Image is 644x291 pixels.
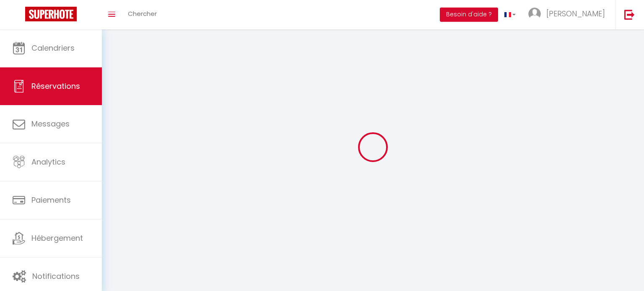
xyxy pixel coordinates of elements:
span: Chercher [128,9,157,18]
iframe: Chat [608,253,638,285]
button: Besoin d'aide ? [440,8,498,22]
img: Super Booking [25,7,77,21]
span: Notifications [32,271,80,281]
span: [PERSON_NAME] [546,8,605,19]
span: Réservations [31,81,80,91]
span: Hébergement [31,233,83,243]
span: Analytics [31,157,65,167]
button: Ouvrir le widget de chat LiveChat [7,3,32,28]
img: ... [528,8,541,20]
span: Calendriers [31,43,75,53]
img: logout [624,9,635,20]
span: Messages [31,118,70,129]
span: Paiements [31,195,71,205]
